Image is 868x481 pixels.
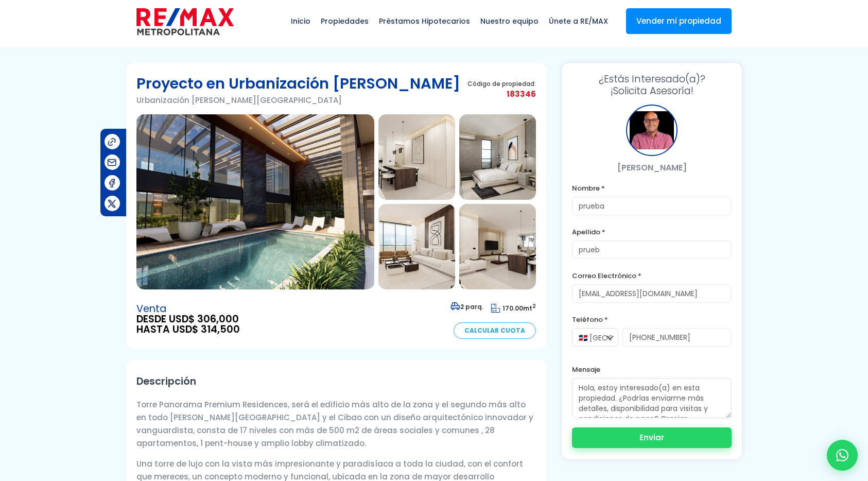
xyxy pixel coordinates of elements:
[378,204,455,289] img: Proyecto en Urbanización Thomen
[459,204,536,289] img: Proyecto en Urbanización Thomen
[572,378,732,418] textarea: Hola, estoy interesado(a) en esta propiedad. ¿Podrías enviarme más detalles, disponibilidad para ...
[491,304,536,313] span: mt
[572,73,732,97] h3: ¡Solicita Asesoría!
[572,226,732,238] label: Apellido *
[502,304,523,313] span: 170.00
[316,6,374,37] span: Propiedades
[136,304,240,314] span: Venta
[107,198,117,209] img: Compartir
[136,73,460,94] h1: Proyecto en Urbanización [PERSON_NAME]
[572,182,732,195] label: Nombre *
[450,302,483,311] span: 2 parq.
[136,398,536,450] p: Torre Panorama Premium Residences, será el edificio más alto de la zona y el segundo más alto en ...
[374,6,475,37] span: Préstamos Hipotecarios
[107,157,117,168] img: Compartir
[459,114,536,200] img: Proyecto en Urbanización Thomen
[454,322,536,339] a: Calcular Cuota
[467,80,536,88] span: Código de propiedad:
[475,6,544,37] span: Nuestro equipo
[532,302,536,310] sup: 2
[572,427,732,448] button: Enviar
[572,269,732,282] label: Correo Electrónico *
[136,324,240,335] span: HASTA USD$ 314,500
[626,105,678,156] div: Julio Holguin
[136,370,536,393] h2: Descripción
[626,8,732,34] a: Vender mi propiedad
[107,136,117,147] img: Compartir
[572,73,732,85] span: ¿Estás Interesado(a)?
[136,114,374,289] img: Proyecto en Urbanización Thomen
[622,328,732,347] input: 123-456-7890
[136,314,240,324] span: DESDE USD$ 306,000
[467,88,536,100] span: 183346
[378,114,455,200] img: Proyecto en Urbanización Thomen
[572,363,732,376] label: Mensaje
[107,178,117,188] img: Compartir
[286,6,316,37] span: Inicio
[572,161,732,174] p: [PERSON_NAME]
[136,94,460,107] p: Urbanización [PERSON_NAME][GEOGRAPHIC_DATA]
[572,313,732,326] label: Teléfono *
[544,6,613,37] span: Únete a RE/MAX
